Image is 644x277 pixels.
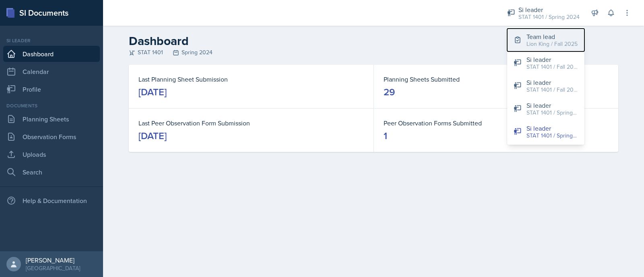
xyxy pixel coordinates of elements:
button: Si leader STAT 1401 / Fall 2025 [507,51,584,74]
div: [DATE] [138,86,167,98]
div: Team lead [526,32,578,41]
a: Dashboard [3,46,100,62]
div: [GEOGRAPHIC_DATA] [26,264,80,272]
button: Si leader STAT 1401 / Spring 2024 [507,120,584,143]
div: STAT 1401 / Fall 2025 [526,63,578,71]
div: Si leader [526,78,578,87]
div: STAT 1401 Spring 2024 [129,48,618,57]
div: Si leader [526,55,578,64]
div: STAT 1401 / Fall 2024 [526,86,578,94]
a: Uploads [3,146,100,162]
div: 29 [384,86,395,98]
a: Planning Sheets [3,111,100,127]
button: Team lead Lion King / Fall 2025 [507,29,584,51]
div: STAT 1401 / Spring 2025 [526,109,578,117]
dt: Last Peer Observation Form Submission [138,118,364,128]
dt: Planning Sheets Submitted [384,74,609,84]
div: Si leader [526,101,578,110]
div: 1 [384,129,387,142]
a: Profile [3,81,100,97]
div: Si leader [3,37,100,44]
div: Si leader [518,5,580,14]
div: [PERSON_NAME] [26,256,80,264]
button: Si leader STAT 1401 / Fall 2024 [507,74,584,97]
div: Lion King / Fall 2025 [526,40,578,48]
a: Calendar [3,64,100,80]
a: Observation Forms [3,129,100,145]
div: Help & Documentation [3,193,100,209]
a: Search [3,164,100,180]
div: Si leader [526,123,578,133]
div: [DATE] [138,129,167,142]
dt: Last Planning Sheet Submission [138,74,364,84]
div: Documents [3,102,100,109]
h2: Dashboard [129,34,618,48]
div: STAT 1401 / Spring 2024 [526,131,578,140]
dt: Peer Observation Forms Submitted [384,118,609,128]
div: STAT 1401 / Spring 2024 [518,13,580,21]
button: Si leader STAT 1401 / Spring 2025 [507,97,584,120]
